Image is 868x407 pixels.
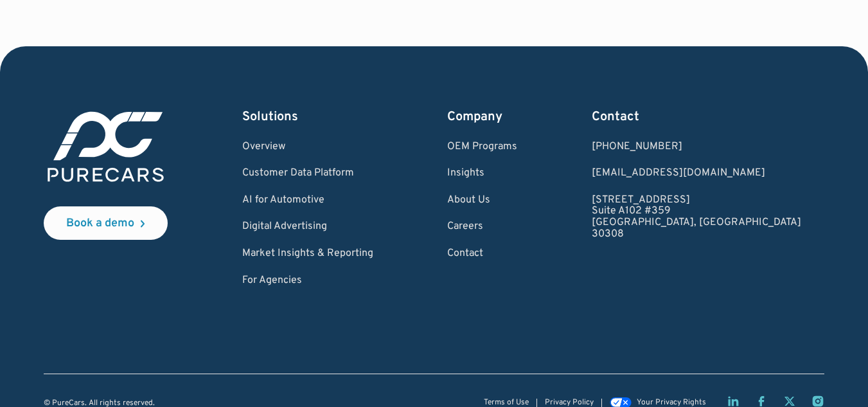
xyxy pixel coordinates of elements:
[447,248,517,260] a: Contact
[447,141,517,153] a: OEM Programs
[592,168,801,179] a: Email us
[484,399,529,407] a: Terms of Use
[44,206,168,240] a: Book a demo
[447,195,517,206] a: About Us
[242,221,373,233] a: Digital Advertising
[592,108,801,126] div: Contact
[242,248,373,260] a: Market Insights & Reporting
[637,399,706,407] div: Your Privacy Rights
[447,108,517,126] div: Company
[447,168,517,179] a: Insights
[545,399,594,407] a: Privacy Policy
[592,141,801,153] div: [PHONE_NUMBER]
[242,168,373,179] a: Customer Data Platform
[242,275,373,287] a: For Agencies
[66,218,134,230] div: Book a demo
[242,141,373,153] a: Overview
[44,108,168,186] img: purecars logo
[242,195,373,206] a: AI for Automotive
[242,108,373,126] div: Solutions
[592,195,801,240] a: [STREET_ADDRESS]Suite A102 #359[GEOGRAPHIC_DATA], [GEOGRAPHIC_DATA]30308
[447,221,517,233] a: Careers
